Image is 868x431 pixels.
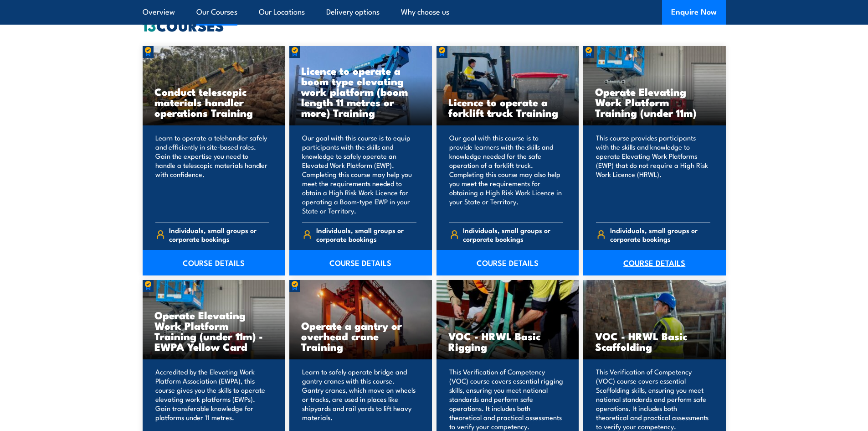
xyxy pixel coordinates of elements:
[595,86,714,118] h3: Operate Elevating Work Platform Training (under 11m)
[302,133,416,215] p: Our goal with this course is to equip participants with the skills and knowledge to safely operat...
[610,226,710,243] span: Individuals, small groups or corporate bookings
[302,367,416,431] p: Learn to safely operate bridge and gantry cranes with this course. Gantry cranes, which move on w...
[154,310,273,352] h3: Operate Elevating Work Platform Training (under 11m) - EWPA Yellow Card
[155,367,270,431] p: Accredited by the Elevating Work Platform Association (EWPA), this course gives you the skills to...
[143,14,156,36] strong: 13
[596,367,710,431] p: This Verification of Competency (VOC) course covers essential Scaffolding skills, ensuring you me...
[449,133,564,215] p: Our goal with this course is to provide learners with the skills and knowledge needed for the saf...
[583,250,726,275] a: COURSE DETAILS
[155,133,270,215] p: Learn to operate a telehandler safely and efficiently in site-based roles. Gain the expertise you...
[449,367,564,431] p: This Verification of Competency (VOC) course covers essential rigging skills, ensuring you meet n...
[316,226,416,243] span: Individuals, small groups or corporate bookings
[596,133,710,215] p: This course provides participants with the skills and knowledge to operate Elevating Work Platfor...
[463,226,563,243] span: Individuals, small groups or corporate bookings
[448,331,567,352] h3: VOC - HRWL Basic Rigging
[289,250,432,275] a: COURSE DETAILS
[595,331,714,352] h3: VOC - HRWL Basic Scaffolding
[437,250,579,275] a: COURSE DETAILS
[143,250,285,275] a: COURSE DETAILS
[154,86,273,118] h3: Conduct telescopic materials handler operations Training
[448,97,567,118] h3: Licence to operate a forklift truck Training
[301,320,420,352] h3: Operate a gantry or overhead crane Training
[169,226,269,243] span: Individuals, small groups or corporate bookings
[143,19,726,31] h2: COURSES
[301,65,420,118] h3: Licence to operate a boom type elevating work platform (boom length 11 metres or more) Training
